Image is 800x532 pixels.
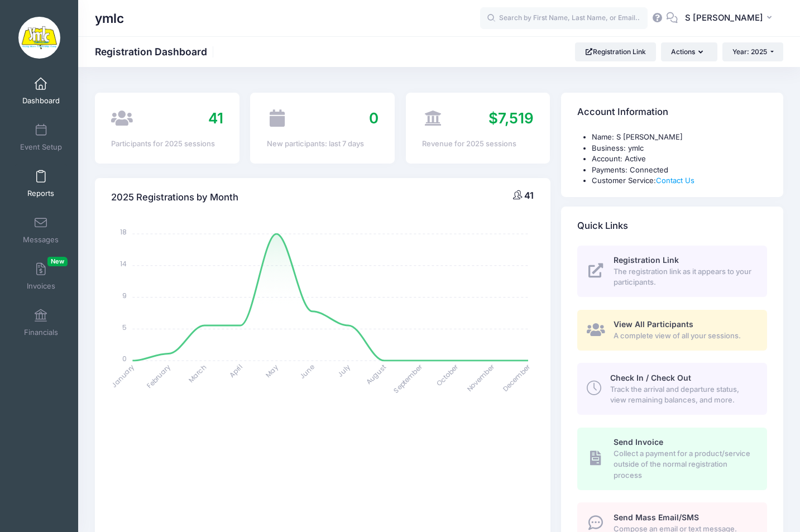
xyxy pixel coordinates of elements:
[422,138,534,150] div: Revenue for 2025 sessions
[592,154,767,165] li: Account: Active
[20,142,62,152] span: Event Setup
[577,246,767,297] a: Registration Link The registration link as it appears to your participants.
[465,362,497,394] tspan: November
[614,448,754,481] span: Collect a payment for a product/service outside of the normal registration process
[15,71,68,111] a: Dashboard
[592,175,767,186] li: Customer Service:
[15,210,68,250] a: Messages
[22,96,60,106] span: Dashboard
[123,354,127,363] tspan: 0
[121,227,127,237] tspan: 18
[23,235,59,245] span: Messages
[678,6,783,31] button: S [PERSON_NAME]
[15,164,68,203] a: Reports
[661,42,717,61] button: Actions
[434,362,461,388] tspan: October
[656,176,694,185] a: Contact Us
[577,310,767,351] a: View All Participants A complete view of all your sessions.
[121,259,127,269] tspan: 14
[685,12,763,24] span: S [PERSON_NAME]
[592,132,767,143] li: Name: S [PERSON_NAME]
[501,362,533,394] tspan: December
[264,362,280,379] tspan: May
[577,428,767,490] a: Send Invoice Collect a payment for a product/service outside of the normal registration process
[47,257,68,266] span: New
[18,17,60,59] img: ymlc
[109,362,137,390] tspan: January
[391,362,424,395] tspan: September
[577,363,767,414] a: Check In / Check Out Track the arrival and departure status, view remaining balances, and more.
[614,255,679,265] span: Registration Link
[145,362,172,390] tspan: February
[227,362,244,379] tspan: April
[111,138,223,150] div: Participants for 2025 sessions
[27,281,55,291] span: Invoices
[524,190,534,201] span: 41
[15,118,68,157] a: Event Setup
[575,42,656,61] a: Registration Link
[111,182,238,214] h4: 2025 Registrations by Month
[123,291,127,300] tspan: 9
[614,266,754,288] span: The registration link as it appears to your participants.
[186,362,209,385] tspan: March
[614,319,693,329] span: View All Participants
[614,330,754,342] span: A complete view of all your sessions.
[298,362,316,381] tspan: June
[267,138,379,150] div: New participants: last 7 days
[95,46,217,57] h1: Registration Dashboard
[336,362,352,379] tspan: July
[614,512,699,522] span: Send Mass Email/SMS
[577,97,668,128] h4: Account Information
[610,384,754,406] span: Track the arrival and departure status, view remaining balances, and more.
[123,323,127,332] tspan: 5
[369,109,379,127] span: 0
[364,362,388,386] tspan: August
[732,47,767,56] span: Year: 2025
[15,303,68,342] a: Financials
[592,165,767,176] li: Payments: Connected
[24,328,58,337] span: Financials
[592,143,767,154] li: Business: ymlc
[27,189,54,198] span: Reports
[577,210,628,242] h4: Quick Links
[480,7,648,30] input: Search by First Name, Last Name, or Email...
[610,373,691,382] span: Check In / Check Out
[95,6,124,31] h1: ymlc
[722,42,783,61] button: Year: 2025
[208,109,223,127] span: 41
[488,109,534,127] span: $7,519
[15,257,68,296] a: InvoicesNew
[614,437,663,447] span: Send Invoice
